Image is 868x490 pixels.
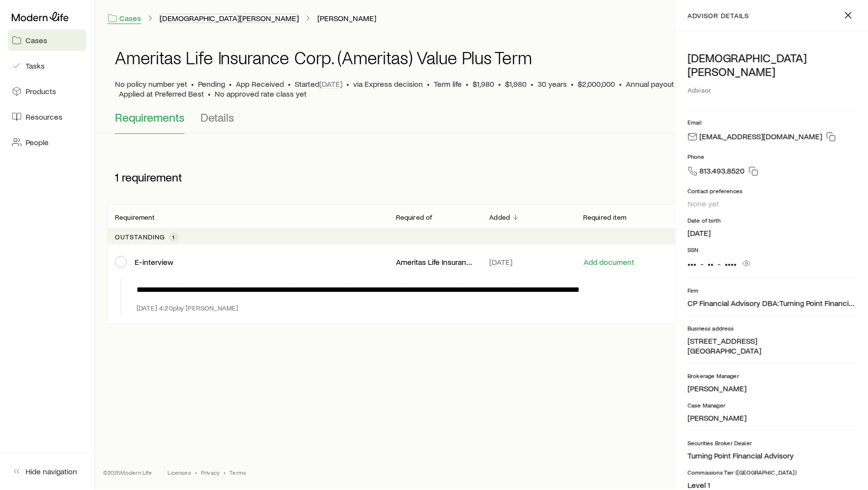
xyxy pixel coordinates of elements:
[115,48,532,67] h1: Ameritas Life Insurance Corp. (Ameritas) Value Plus Term
[8,55,86,77] a: Tasks
[619,79,622,89] span: •
[700,259,704,269] span: -
[473,79,494,89] span: $1,980
[115,110,185,124] span: Requirements
[229,468,246,476] a: Terms
[688,246,856,254] p: SSN
[688,324,856,332] p: Business address
[688,228,856,238] p: [DATE]
[8,461,86,482] button: Hide navigation
[688,451,856,461] p: Turning Point Financial Advisory
[198,79,225,89] p: Pending
[224,468,225,476] span: •
[122,170,182,184] span: requirement
[688,372,856,380] p: Brokerage Manager
[688,480,856,490] p: Level 1
[688,468,856,476] p: Commissions Tier ([GEOGRAPHIC_DATA])
[505,79,527,89] span: $1,980
[490,257,513,267] span: [DATE]
[490,213,510,221] p: Added
[159,14,299,23] button: [DEMOGRAPHIC_DATA][PERSON_NAME]
[173,233,175,241] span: 1
[688,413,856,423] p: [PERSON_NAME]
[498,79,501,89] span: •
[26,35,47,45] span: Cases
[319,79,342,89] span: [DATE]
[135,257,173,267] p: E-interview
[531,79,533,89] span: •
[168,468,191,476] a: Licenses
[688,216,856,224] p: Date of birth
[578,79,615,89] span: $2,000,000
[346,79,349,89] span: •
[688,187,856,195] p: Contact preferences
[229,79,232,89] span: •
[353,79,423,89] span: via Express decision
[700,166,745,179] span: 813.493.8520
[8,29,86,51] a: Cases
[708,259,714,269] span: ••
[688,259,697,269] span: •••
[688,82,856,98] div: Advisor
[466,79,469,89] span: •
[688,401,856,409] p: Case Manager
[191,79,194,89] span: •
[688,298,856,309] div: CP Financial Advisory DBA: Turning Point Financial Advisory
[208,89,211,99] span: •
[537,79,567,89] span: 30 years
[688,153,856,160] p: Phone
[215,89,307,99] span: No approved rate class yet
[8,106,86,128] a: Resources
[626,79,674,89] span: Annual payout
[688,336,856,346] p: [STREET_ADDRESS]
[119,89,204,99] span: Applied at Preferred Best
[688,199,856,208] p: None yet
[583,213,626,221] p: Required item
[583,258,635,267] button: Add document
[295,79,342,89] p: Started
[137,304,238,312] p: [DATE] 4:20p by [PERSON_NAME]
[115,233,165,241] p: Outstanding
[26,466,77,476] span: Hide navigation
[718,259,721,269] span: -
[115,170,119,184] span: 1
[396,257,474,267] p: Ameritas Life Insurance Corp. (Ameritas)
[688,346,856,356] p: [GEOGRAPHIC_DATA]
[115,79,187,89] span: No policy number yet
[115,110,848,134] div: Application details tabs
[688,286,856,294] p: Firm
[688,384,856,393] p: [PERSON_NAME]
[688,439,856,447] p: Securities Broker Dealer
[725,259,737,269] span: ••••
[427,79,430,89] span: •
[195,468,197,476] span: •
[700,131,822,145] p: [EMAIL_ADDRESS][DOMAIN_NAME]
[571,79,574,89] span: •
[103,468,152,476] p: © 2025 Modern Life
[107,13,141,24] a: Cases
[236,79,284,89] span: App Received
[8,80,86,102] a: Products
[26,112,62,122] span: Resources
[200,110,234,124] span: Details
[26,137,49,147] span: People
[201,468,220,476] a: Privacy
[115,213,154,221] p: Requirement
[434,79,462,89] span: Term life
[26,86,56,96] span: Products
[26,61,45,71] span: Tasks
[688,118,856,126] p: Email
[8,131,86,153] a: People
[688,51,856,78] p: [DEMOGRAPHIC_DATA][PERSON_NAME]
[288,79,291,89] span: •
[688,12,749,20] p: advisor details
[317,14,377,23] a: [PERSON_NAME]
[396,213,433,221] p: Required of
